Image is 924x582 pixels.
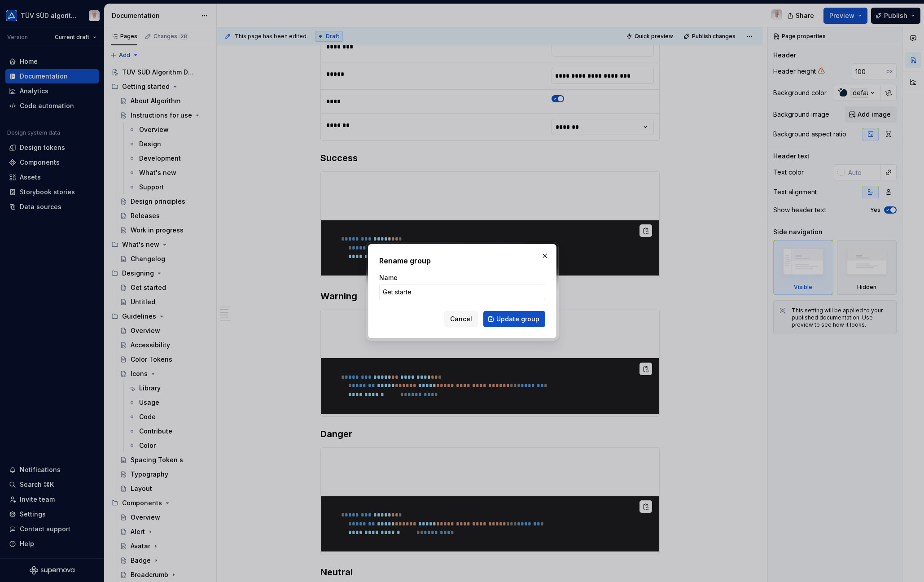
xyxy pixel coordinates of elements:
label: Name [379,273,398,282]
span: Update group [496,315,539,324]
button: Cancel [444,311,478,327]
h2: Rename group [379,255,545,266]
span: Cancel [450,315,472,324]
button: Update group [483,311,545,327]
